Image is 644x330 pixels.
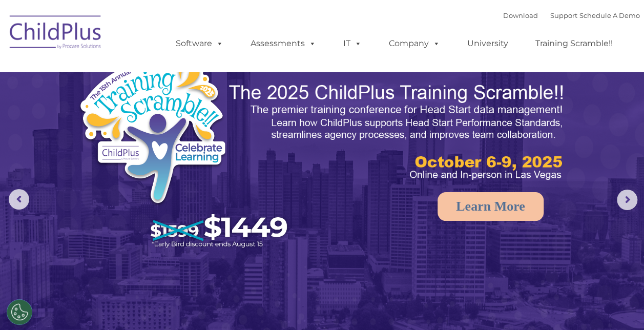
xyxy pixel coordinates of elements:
a: Support [550,11,577,19]
a: University [457,33,518,54]
a: Schedule A Demo [579,11,640,19]
a: Learn More [438,192,544,221]
a: IT [333,33,372,54]
a: Assessments [240,33,326,54]
a: Company [379,33,450,54]
a: Training Scramble!! [525,33,623,54]
button: Cookies Settings [7,299,32,325]
a: Download [503,11,538,19]
font: | [503,11,640,19]
a: Software [165,33,234,54]
img: ChildPlus by Procare Solutions [5,8,107,59]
